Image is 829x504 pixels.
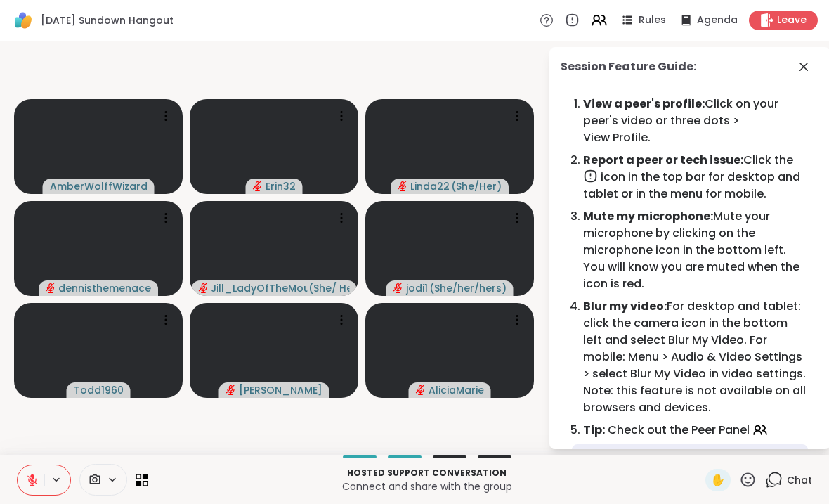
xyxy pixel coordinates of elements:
[11,8,35,32] img: ShareWell Logomark
[429,383,484,397] span: AliciaMarie
[583,208,808,292] li: Mute your microphone by clicking on the microphone icon in the bottom left. You will know you are...
[253,181,263,191] span: audio-muted
[50,179,148,193] span: AmberWolffWizard
[46,283,56,293] span: audio-muted
[777,13,807,27] span: Leave
[239,383,322,397] span: [PERSON_NAME]
[266,179,296,193] span: Erin32
[58,281,151,295] span: dennisthemenace
[711,472,725,489] span: ✋
[157,467,697,479] p: Hosted support conversation
[583,208,713,224] b: Mute my microphone:
[583,152,743,168] b: Report a peer or tech issue:
[157,479,697,493] p: Connect and share with the group
[561,58,696,75] div: Session Feature Guide:
[398,181,407,191] span: audio-muted
[308,281,349,295] span: ( She/ Her )
[583,96,808,146] li: Click on your peer's video or three dots > View Profile.
[198,283,208,293] span: audio-muted
[639,13,666,27] span: Rules
[406,281,428,295] span: jodi1
[211,281,307,295] span: Jill_LadyOfTheMountain
[583,96,705,112] b: View a peer's profile:
[583,422,808,439] span: Check out the Peer Panel
[787,473,812,487] span: Chat
[451,179,502,193] span: ( She/Her )
[583,298,808,416] li: For desktop and tablet: click the camera icon in the bottom left and select Blur My Video. For mo...
[697,13,738,27] span: Agenda
[429,281,507,295] span: ( She/her/hers )
[583,152,808,202] li: Click the icon in the top bar for desktop and tablet or in the menu for mobile.
[410,179,450,193] span: Linda22
[226,385,236,395] span: audio-muted
[583,422,605,439] b: Tip:
[393,283,403,293] span: audio-muted
[74,383,124,397] span: Todd1960
[41,13,174,27] span: [DATE] Sundown Hangout
[583,298,667,314] b: Blur my video:
[416,385,426,395] span: audio-muted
